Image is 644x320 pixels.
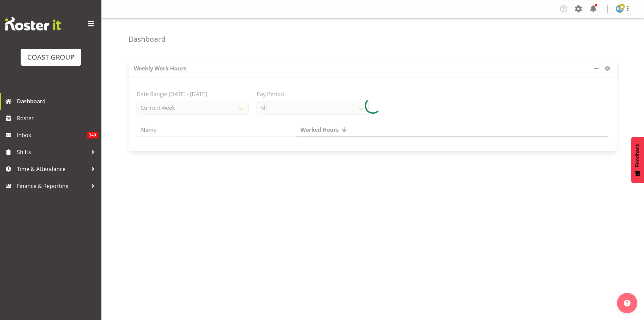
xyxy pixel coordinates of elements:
button: Feedback - Show survey [631,137,644,183]
div: COAST GROUP [27,52,74,62]
h4: Dashboard [128,35,166,43]
span: Inbox [17,130,87,140]
span: Roster [17,113,98,123]
span: Shifts [17,147,88,157]
span: Dashboard [17,96,98,106]
img: ben-dewes888.jpg [616,5,624,13]
img: Rosterit website logo [5,17,61,30]
img: help-xxl-2.png [624,300,630,306]
span: 349 [87,132,98,138]
span: Finance & Reporting [17,181,88,191]
span: Feedback [635,144,641,167]
span: Time & Attendance [17,164,88,174]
